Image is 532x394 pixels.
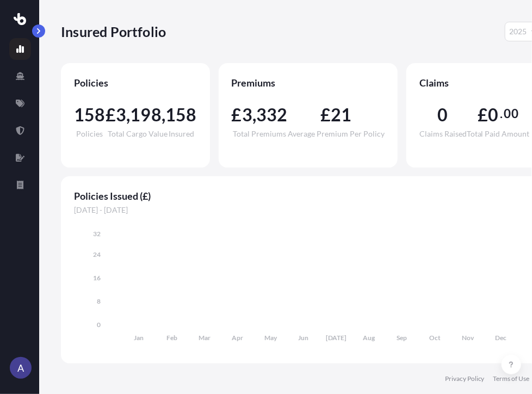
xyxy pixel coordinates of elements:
[233,130,286,138] span: Total Premiums
[256,106,288,124] span: 332
[504,109,518,118] span: 00
[232,76,385,89] span: Premiums
[162,106,165,124] span: ,
[419,130,467,138] span: Claims Raised
[488,106,499,124] span: 0
[199,334,211,342] tspan: Mar
[331,106,351,124] span: 21
[320,106,331,124] span: £
[467,130,530,138] span: Total Paid Amount
[116,106,126,124] span: 3
[93,230,101,238] tspan: 32
[74,106,106,124] span: 158
[445,374,485,383] a: Privacy Policy
[74,205,530,216] span: [DATE] - [DATE]
[429,334,441,342] tspan: Oct
[500,109,503,118] span: .
[397,334,407,342] tspan: Sep
[495,334,506,342] tspan: Dec
[165,106,197,124] span: 158
[74,76,197,89] span: Policies
[134,334,144,342] tspan: Jan
[242,106,252,124] span: 3
[97,321,101,329] tspan: 0
[93,274,101,282] tspan: 16
[326,334,347,342] tspan: [DATE]
[232,334,243,342] tspan: Apr
[126,106,130,124] span: ,
[264,334,277,342] tspan: May
[419,76,530,89] span: Claims
[166,334,177,342] tspan: Feb
[232,106,242,124] span: £
[252,106,256,124] span: ,
[106,106,116,124] span: £
[510,26,527,37] span: 2025
[363,334,376,342] tspan: Aug
[76,130,103,138] span: Policies
[493,374,530,383] a: Terms of Use
[97,297,101,305] tspan: 8
[130,106,162,124] span: 198
[438,106,448,124] span: 0
[61,23,166,40] p: Insured Portfolio
[93,250,101,258] tspan: 24
[462,334,474,342] tspan: Nov
[108,130,195,138] span: Total Cargo Value Insured
[298,334,308,342] tspan: Jun
[17,362,24,373] span: A
[288,130,385,138] span: Average Premium Per Policy
[74,189,530,202] span: Policies Issued (£)
[478,106,488,124] span: £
